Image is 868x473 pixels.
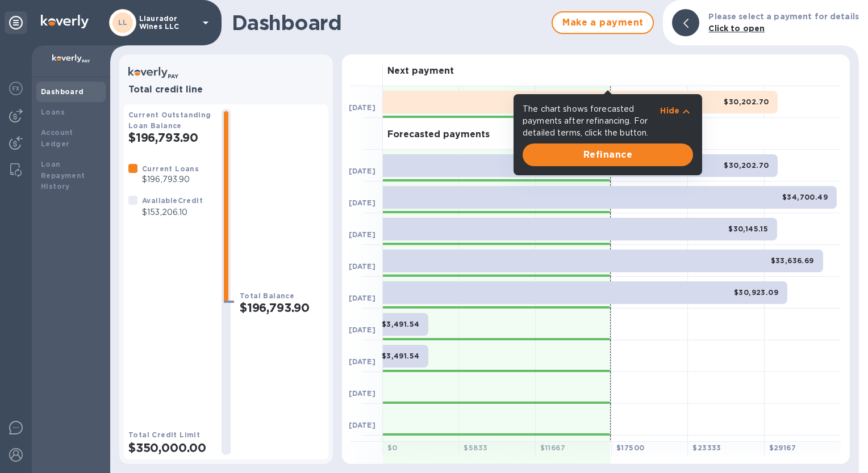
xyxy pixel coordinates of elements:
[724,161,769,170] b: $30,202.70
[387,129,490,140] h3: Forecasted payments
[41,108,65,116] b: Loans
[9,82,23,95] img: Foreign exchange
[349,230,375,239] b: [DATE]
[232,11,546,35] h1: Dashboard
[728,225,768,233] b: $30,145.15
[708,24,765,33] b: Click to open
[724,98,769,106] b: $30,202.70
[532,148,684,162] span: Refinance
[349,103,375,112] b: [DATE]
[41,15,89,28] img: Logo
[660,105,679,116] p: Hide
[142,206,203,218] p: $153,206.10
[349,357,375,366] b: [DATE]
[128,130,212,145] h2: $196,793.90
[142,174,199,185] p: $196,793.90
[387,66,454,77] h3: Next payment
[382,320,420,328] b: $3,491.54
[128,441,212,455] h2: $350,000.00
[562,16,644,29] span: Make a payment
[128,111,211,130] b: Current Outstanding Loan Balance
[118,18,128,27] b: LL
[349,294,375,302] b: [DATE]
[382,352,420,360] b: $3,491.54
[349,167,375,175] b: [DATE]
[692,444,721,452] b: $ 23333
[139,15,196,31] p: Llaurador Wines LLC
[240,301,324,315] h2: $196,793.90
[708,12,859,21] b: Please select a payment for details
[349,326,375,334] b: [DATE]
[128,85,324,95] h3: Total credit line
[771,256,814,265] b: $33,636.69
[240,292,294,300] b: Total Balance
[552,11,654,34] button: Make a payment
[5,11,27,34] div: Unpin categories
[128,430,200,439] b: Total Credit Limit
[769,444,796,452] b: $ 29167
[349,389,375,398] b: [DATE]
[349,421,375,429] b: [DATE]
[349,199,375,207] b: [DATE]
[41,128,73,148] b: Account Ledger
[142,196,203,205] b: Available Credit
[616,444,644,452] b: $ 17500
[782,193,828,201] b: $34,700.49
[349,262,375,271] b: [DATE]
[142,164,199,173] b: Current Loans
[523,103,660,139] p: The chart shows forecasted payments after refinancing. For detailed terms, click the button.
[41,87,84,96] b: Dashboard
[734,288,778,297] b: $30,923.09
[41,160,85,191] b: Loan Repayment History
[523,143,693,166] button: Refinance
[660,105,693,116] button: Hide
